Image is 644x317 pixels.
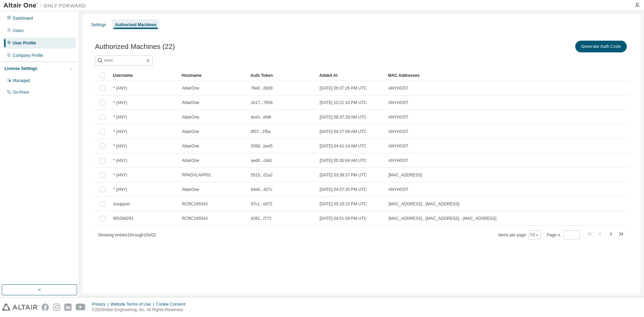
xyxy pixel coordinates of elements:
div: Managed [13,78,30,83]
span: issupport [113,201,130,207]
span: AltairOne [182,114,199,120]
div: Username [113,70,176,81]
span: ANYHOST [388,143,408,149]
span: 5515...01a2 [251,172,272,178]
span: [DATE] 05:10:22 PM UTC [320,201,367,207]
span: * (ANY) [113,129,127,134]
span: * (ANY) [113,158,127,163]
p: © 2025 Altair Engineering, Inc. All Rights Reserved. [92,307,190,313]
span: AltairOne [182,100,199,105]
span: * (ANY) [113,85,127,91]
img: youtube.svg [76,304,86,311]
span: ANYHOST [388,100,408,105]
span: ANYHOST [388,158,408,163]
div: Added At [319,70,383,81]
span: [MAC_ADDRESS] , [MAC_ADDRESS] [388,201,459,207]
button: Generate Auth Code [575,41,627,52]
span: ANYHOST [388,129,408,134]
span: dce3...efd6 [251,114,271,120]
div: Dashboard [13,16,33,21]
div: Auth Token [250,70,314,81]
span: [DATE] 05:30:04 AM UTC [320,158,367,163]
img: altair_logo.svg [2,304,37,311]
span: [DATE] 04:27:59 AM UTC [320,129,367,134]
span: 8f07...1f5a [251,129,270,134]
span: [DATE] 10:21:10 PM UTC [320,100,367,105]
div: Hostname [182,70,245,81]
img: Altair One [3,2,89,9]
span: AltairOne [182,158,199,163]
span: 4281...f772 [251,216,271,221]
span: RCRC245543 [182,201,208,207]
div: On Prem [13,90,29,95]
span: [DATE] 04:57:35 PM UTC [320,187,367,192]
span: aed5...cb4c [251,158,272,163]
span: ANYHOST [388,114,408,120]
div: Settings [91,22,106,28]
span: [DATE] 03:38:37 PM UTC [320,172,367,178]
span: [MAC_ADDRESS] , [MAC_ADDRESS] , [MAC_ADDRESS] [388,216,496,221]
span: 64e0...427c [251,187,272,192]
span: RCRC245543 [182,216,208,221]
span: 76e0...6609 [251,85,272,91]
span: 97c1...e972 [251,201,272,207]
span: [DATE] 08:37:29 AM UTC [320,114,367,120]
span: MSS68291 [113,216,133,221]
span: [DATE] 04:01:58 PM UTC [320,216,367,221]
img: linkedin.svg [64,304,72,311]
span: * (ANY) [113,172,127,178]
div: Users [13,28,23,33]
span: ANYHOST [388,85,408,91]
span: [DATE] 06:37:26 PM UTC [320,85,367,91]
span: AltairOne [182,85,199,91]
span: [MAC_ADDRESS] [388,172,422,178]
span: [DATE] 04:41:14 AM UTC [320,143,367,149]
span: AltairOne [182,187,199,192]
img: facebook.svg [42,304,49,311]
div: Cookie Consent [156,301,189,307]
div: MAC Addresses [388,70,556,81]
div: License Settings [4,66,37,71]
span: Authorized Machines (22) [95,43,175,51]
span: 0398...bed5 [251,143,272,149]
div: User Profile [13,40,36,46]
span: AltairOne [182,143,199,149]
button: 10 [530,232,539,238]
span: ANYHOST [388,187,408,192]
span: RPADVLAPP01 [182,172,211,178]
img: instagram.svg [53,304,60,311]
span: * (ANY) [113,143,127,149]
div: Website Terms of Use [110,301,156,307]
div: Company Profile [13,53,43,58]
span: 2e17...7858 [251,100,272,105]
span: Page n. [547,231,580,239]
span: * (ANY) [113,100,127,105]
div: Privacy [92,301,110,307]
div: Authorized Machines [115,22,157,28]
span: AltairOne [182,129,199,134]
span: * (ANY) [113,114,127,120]
span: Showing entries 1 through 10 of 22 [98,233,157,237]
span: * (ANY) [113,187,127,192]
span: Items per page [498,231,541,239]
